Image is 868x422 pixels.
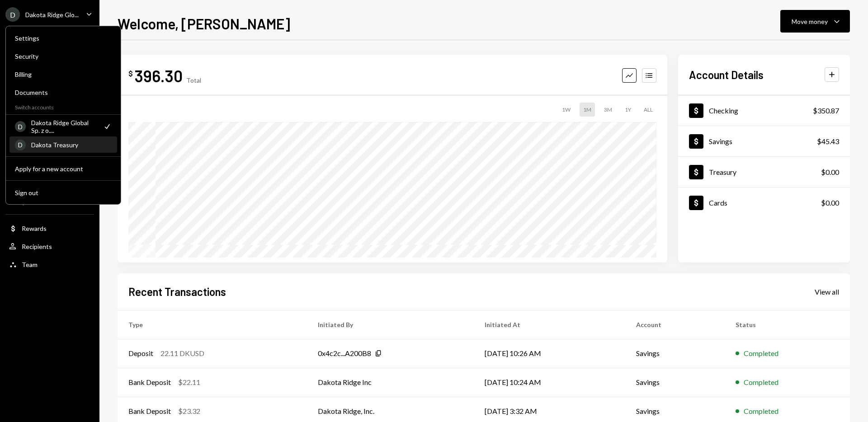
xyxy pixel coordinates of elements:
[689,67,764,82] h2: Account Details
[792,17,828,26] div: Move money
[178,377,200,388] div: $22.11
[5,256,94,272] a: Team
[9,161,117,177] button: Apply for a new account
[15,121,26,132] div: D
[744,348,778,359] div: Completed
[9,185,117,201] button: Sign out
[9,48,117,64] a: Security
[821,197,839,208] div: $0.00
[118,14,290,33] h1: Welcome, [PERSON_NAME]
[128,284,226,299] h2: Recent Transactions
[709,106,738,115] div: Checking
[15,70,112,78] div: Billing
[128,69,133,78] div: $
[5,220,94,236] a: Rewards
[813,105,839,116] div: $350.87
[678,157,850,187] a: Treasury$0.00
[474,310,626,339] th: Initiated At
[9,30,117,46] a: Settings
[6,102,121,111] div: Switch accounts
[15,140,26,150] div: D
[15,52,112,60] div: Security
[640,103,656,117] div: ALL
[625,339,724,368] td: Savings
[307,368,474,397] td: Dakota Ridge Inc
[128,377,171,388] div: Bank Deposit
[744,406,778,417] div: Completed
[678,95,850,126] a: Checking$350.87
[15,165,112,173] div: Apply for a new account
[678,188,850,218] a: Cards$0.00
[128,406,171,417] div: Bank Deposit
[15,34,112,42] div: Settings
[31,119,97,134] div: Dakota Ridge Global Sp. z o....
[135,66,183,86] div: 396.30
[25,11,79,19] div: Dakota Ridge Glo...
[9,84,117,100] a: Documents
[9,136,117,153] a: DDakota Treasury
[31,141,112,149] div: Dakota Treasury
[625,368,724,397] td: Savings
[625,310,724,339] th: Account
[9,66,117,82] a: Billing
[725,310,850,339] th: Status
[780,10,850,33] button: Move money
[5,238,94,254] a: Recipients
[821,167,839,178] div: $0.00
[815,287,839,296] div: View all
[600,103,616,117] div: 3M
[307,310,474,339] th: Initiated By
[815,286,839,296] a: View all
[128,348,153,359] div: Deposit
[178,406,200,417] div: $23.32
[580,103,595,117] div: 1M
[621,103,635,117] div: 1Y
[118,310,307,339] th: Type
[160,348,204,359] div: 22.11 DKUSD
[22,225,47,232] div: Rewards
[15,89,112,96] div: Documents
[5,7,20,22] div: D
[678,126,850,156] a: Savings$45.43
[22,243,52,250] div: Recipients
[558,103,574,117] div: 1W
[709,168,736,176] div: Treasury
[474,368,626,397] td: [DATE] 10:24 AM
[474,339,626,368] td: [DATE] 10:26 AM
[22,261,38,268] div: Team
[817,136,839,147] div: $45.43
[15,189,112,197] div: Sign out
[709,198,727,207] div: Cards
[186,76,201,84] div: Total
[318,348,371,359] div: 0x4c2c...A200B8
[744,377,778,388] div: Completed
[709,137,732,145] div: Savings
